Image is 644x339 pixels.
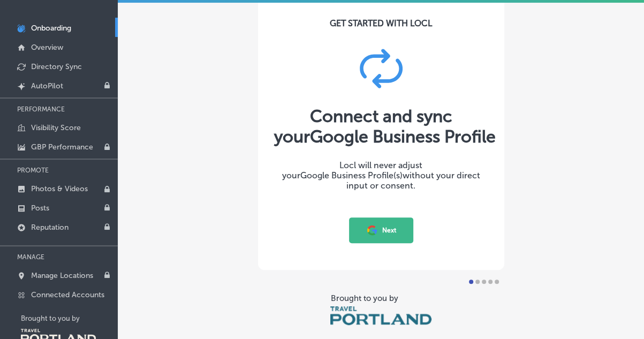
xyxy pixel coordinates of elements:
[274,160,488,191] div: Locl will never adjust your without your direct input or consent.
[21,314,118,322] p: Brought to you by
[31,290,104,299] p: Connected Accounts
[31,271,93,280] p: Manage Locations
[31,223,69,232] p: Reputation
[310,126,496,147] span: Google Business Profile
[349,217,413,243] button: Next
[31,123,81,132] p: Visibility Score
[31,184,88,193] p: Photos & Videos
[330,18,432,28] div: GET STARTED WITH LOCL
[31,81,63,91] p: AutoPilot
[31,24,71,33] p: Onboarding
[330,306,431,325] img: Travel Portland
[300,170,403,180] span: Google Business Profile(s)
[330,293,431,303] div: Brought to you by
[31,142,93,152] p: GBP Performance
[31,43,63,52] p: Overview
[31,204,49,213] p: Posts
[274,106,488,147] div: Connect and sync your
[31,62,82,71] p: Directory Sync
